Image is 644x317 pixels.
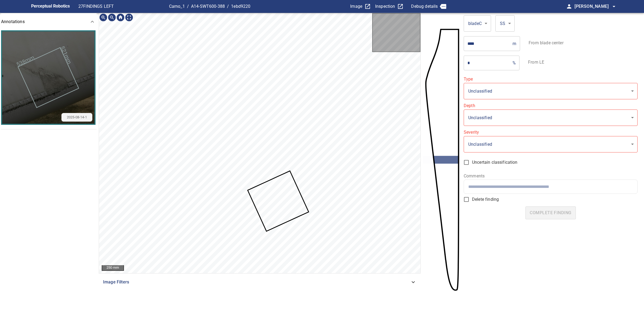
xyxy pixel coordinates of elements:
p: Annotations [1,19,25,25]
span: / [227,3,229,10]
a: A14-SWT600-388 [191,4,225,9]
p: Carno_1 [169,3,185,10]
p: % [513,60,516,65]
span: Delete finding [472,196,499,203]
div: bladeC [464,15,491,32]
span: Image Filters [103,279,410,285]
label: Select this if you're unsure about the classification and it may need further review, reinspectio... [461,157,633,168]
span: [PERSON_NAME] [575,3,617,10]
p: m [513,41,516,46]
div: Unclassified [464,109,638,126]
img: Toggle full page [125,13,133,22]
img: Zoom in [99,13,108,22]
div: Unclassified [467,114,629,121]
div: SS [495,15,515,32]
img: Go home [116,13,125,22]
div: Unclassified [464,83,638,99]
div: Please select a valid value [464,104,638,126]
label: From LE [528,60,544,64]
div: Image Filters [99,276,421,289]
span: arrow_drop_down [611,3,617,10]
label: Depth [464,104,638,108]
label: From blade center [529,41,563,45]
p: Inspection [375,3,395,10]
span: / [187,3,189,10]
p: Image [350,3,362,10]
div: Annotations [1,13,98,30]
span: Uncertain classification [472,159,518,166]
div: SS [499,20,506,27]
div: Unclassified [464,136,638,152]
a: 1ebd9220 [231,4,250,9]
div: bladeC [467,20,482,27]
button: 2025-08-14-1 [2,31,94,124]
div: Unclassified [467,141,629,148]
img: Cropped image of finding key Carno_1/A14-SWT600-388/1ebd9220-7ea1-11f0-84fa-7f6b52d3c47b. Inspect... [2,31,94,124]
span: person [566,3,572,10]
span: 2025-08-14-1 [64,115,90,120]
div: Please select a valid value [464,130,638,152]
figcaption: Perceptual Robotics [31,2,70,11]
img: Zoom out [108,13,116,22]
p: Debug details [411,3,438,10]
label: Type [464,77,638,81]
div: Unclassified [467,88,629,94]
p: 27 FINDINGS LEFT [78,3,169,10]
a: Image [350,3,371,10]
button: [PERSON_NAME] [572,1,617,12]
div: Please select a valid value [464,77,638,99]
label: Comments [464,174,638,178]
a: Inspection [375,3,404,10]
label: Severity [464,130,638,134]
